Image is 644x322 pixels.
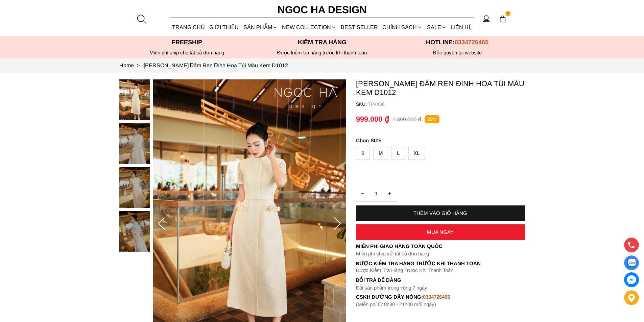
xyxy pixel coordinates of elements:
[380,18,425,36] div: Chính sách
[356,187,397,200] input: Quantity input
[271,2,373,18] a: Ngoc Ha Design
[455,39,488,46] span: 0334726465
[356,294,423,300] font: cskh đường dây nóng:
[119,123,150,164] img: Catherine Dress_ Đầm Ren Đính Hoa Túi Màu Kem D1012_mini_1
[119,39,255,46] p: Freeship
[356,251,429,256] font: Miễn phí ship với tất cả đơn hàng
[356,101,368,107] h6: SKU:
[119,50,255,56] div: Miễn phí ship cho tất cả đơn hàng
[356,285,428,291] font: Đổi sản phẩm trong vòng 7 ngày
[425,115,439,124] p: 29%
[356,115,389,124] p: 999.000 ₫
[119,167,150,208] img: Catherine Dress_ Đầm Ren Đính Hoa Túi Màu Kem D1012_mini_2
[207,18,241,36] a: GIỚI THIỆU
[119,79,150,120] img: Catherine Dress_ Đầm Ren Đính Hoa Túi Màu Kem D1012_mini_0
[356,261,525,267] p: Được Kiểm Tra Hàng Trước Khi Thanh Toán
[356,243,443,249] font: Miễn phí giao hàng toàn quốc
[425,18,449,36] a: SALE
[280,18,338,36] a: NEW COLLECTION
[356,301,436,307] font: (Miễn phí từ 8h30 - 21h00 mỗi ngày)
[505,11,511,17] span: 1
[624,255,639,270] a: Display image
[170,18,207,36] a: TRANG CHỦ
[390,50,525,56] h6: Độc quyền tại website
[499,15,506,23] img: img-CART-ICON-ksit0nf1
[390,39,525,46] p: Hotline:
[119,211,150,252] img: Catherine Dress_ Đầm Ren Đính Hoa Túi Màu Kem D1012_mini_3
[241,18,280,36] div: SẢN PHẨM
[298,39,347,46] font: Kiểm tra hàng
[408,147,425,160] div: XL
[391,147,405,160] div: L
[356,210,525,216] div: THÊM VÀO GIỎ HÀNG
[356,229,525,235] div: MUA NGAY
[356,277,525,283] h6: Đổi trả dễ dàng
[624,272,639,287] a: messenger
[119,63,144,68] a: Link to Home
[144,63,288,68] a: Link to Catherine Dress_ Đầm Ren Đính Hoa Túi Màu Kem D1012
[392,116,421,123] p: 1.399.000 ₫
[339,18,380,36] a: BEST SELLER
[356,138,525,143] p: SIZE
[134,63,142,68] span: >
[356,267,525,273] p: Được Kiểm Tra Hàng Trước Khi Thanh Toán
[449,18,474,36] a: LIÊN HỆ
[627,259,636,267] img: Display image
[368,101,525,107] p: TP4436
[373,147,388,160] div: M
[356,79,525,97] p: [PERSON_NAME] Đầm Ren Đính Hoa Túi Màu Kem D1012
[423,294,450,300] font: 0334726465
[356,147,370,160] div: S
[255,50,390,56] p: Được kiểm tra hàng trước khi thanh toán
